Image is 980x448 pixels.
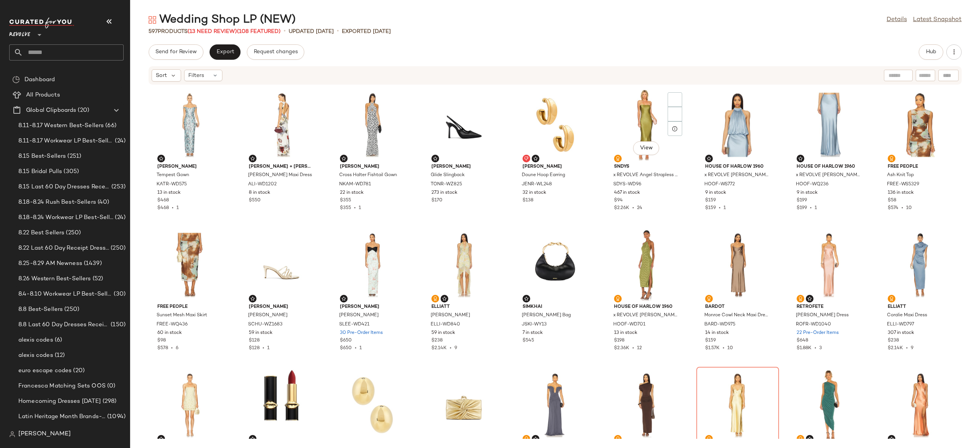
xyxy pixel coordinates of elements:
img: ROFR-WD1040_V1.jpg [791,229,868,301]
span: HOOF-WS772 [704,181,735,188]
span: HOOF-WD701 [613,321,645,328]
span: 597 [149,29,158,34]
span: 8.15 Best-Sellers [18,152,66,161]
span: $170 [431,197,443,204]
span: $2.14K [888,346,903,351]
img: svg%3e [798,296,803,301]
span: • [447,346,454,351]
span: SDYS-WD96 [613,181,641,188]
span: [PERSON_NAME] [248,312,287,319]
span: FREE-WS5329 [887,181,919,188]
img: svg%3e [889,156,894,161]
img: svg%3e [341,296,346,301]
span: 8.8 Last 60 Day Dresses Receipts Best-Sellers [18,320,109,329]
img: svg%3e [616,156,620,161]
span: 8.15 Last 60 Day Dresses Receipt [18,183,110,191]
span: 8.11-8.17 Western Best-Sellers [18,121,104,130]
span: (305) [62,167,79,176]
img: svg%3e [798,156,803,161]
span: 8.15 Bridal Pulls [18,167,62,176]
span: • [260,346,267,351]
span: 60 in stock [157,330,182,337]
span: (150) [109,320,126,329]
span: (1094) [106,412,126,421]
span: (66) [104,121,116,130]
span: 1 [359,346,362,351]
span: • [337,27,339,36]
span: $2.14K [431,346,447,351]
span: [PERSON_NAME] [339,312,379,319]
span: 1 [815,206,817,211]
span: SNDYS [614,164,679,170]
span: • [629,206,637,211]
span: 13 in stock [614,330,637,337]
img: svg%3e [707,437,711,441]
img: svg%3e [341,156,346,161]
img: svg%3e [159,437,163,441]
img: HOOF-WQ236_V1.jpg [791,89,868,160]
span: $355 [340,197,351,204]
span: (52) [91,275,103,283]
span: • [169,206,176,211]
span: Glide Slingback [431,172,465,179]
span: Sort [156,72,167,80]
span: 14 in stock [705,330,729,337]
img: HOOF-WD701_V1.jpg [608,229,685,301]
span: $650 [340,346,352,351]
span: [PERSON_NAME] [340,304,405,311]
span: x REVOLVE [PERSON_NAME] [704,172,769,179]
img: svg%3e [889,437,894,441]
span: ROFR-WD1040 [796,321,831,328]
span: TONR-WZ825 [431,181,462,188]
span: Send for Review [155,49,197,55]
img: SCHU-WZ1683_V1.jpg [243,229,320,301]
span: [PERSON_NAME] Bag [522,312,571,319]
img: NKAM-WD303_V1.jpg [791,370,868,441]
span: Coralie Maxi Dress [887,312,927,319]
span: (250) [109,244,126,253]
span: • [720,346,727,351]
img: CULG-WY365_V1.jpg [425,370,503,441]
span: 9 [454,346,457,351]
span: • [812,346,819,351]
span: FREE-WQ436 [157,321,188,328]
span: $1.88K [797,346,812,351]
span: 24 [637,206,642,211]
span: Export [216,49,234,55]
span: SCHU-WZ1683 [248,321,283,328]
img: ELLI-WD797_V1.jpg [882,229,959,301]
span: [PERSON_NAME] [523,164,588,170]
span: House of Harlow 1960 [614,304,679,311]
span: 1 [267,346,269,351]
span: $199 [797,206,807,211]
span: $128 [249,337,260,344]
button: Request changes [247,44,304,60]
span: x REVOLVE [PERSON_NAME] [613,312,678,319]
span: $238 [431,337,443,344]
span: $58 [888,197,896,204]
span: 10 [727,346,733,351]
span: • [284,27,286,36]
span: House of Harlow 1960 [705,164,770,170]
span: 136 in stock [888,190,914,196]
span: Cross Halter Fishtail Gown [339,172,397,179]
img: PMCG-WU29_V1.jpg [243,370,320,441]
img: svg%3e [250,437,255,441]
span: $578 [157,346,168,351]
img: FREE-WQ436_V1.jpg [151,229,229,301]
img: svg%3e [798,437,803,441]
span: 8.18-8.24 Workwear LP Best-Sellers [18,213,113,222]
img: svg%3e [433,296,438,301]
span: [PERSON_NAME] [157,164,222,170]
span: $138 [523,197,533,204]
span: All Products [26,91,60,100]
span: SIMKHAI [523,304,588,311]
span: • [351,206,359,211]
span: 32 in stock [523,190,546,196]
span: $159 [705,337,716,344]
span: [PERSON_NAME] [431,164,497,170]
span: Doune Hoop Earring [522,172,565,179]
span: (24) [113,137,126,146]
span: ALI-WD1202 [248,181,277,188]
img: svg%3e [250,156,255,161]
